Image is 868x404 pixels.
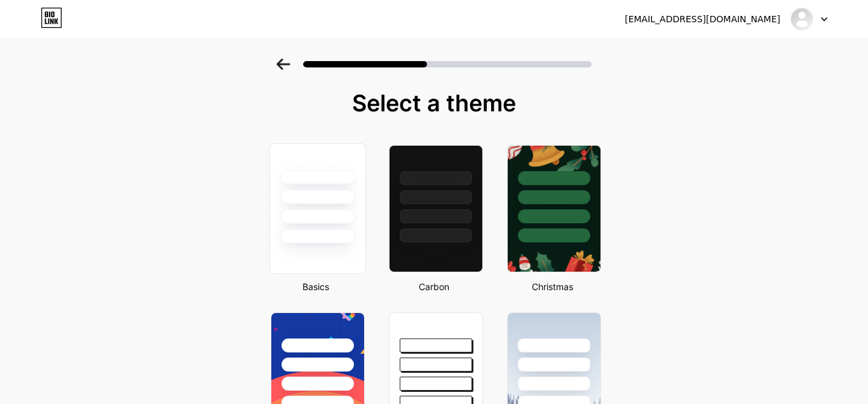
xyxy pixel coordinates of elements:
[625,13,780,26] div: [EMAIL_ADDRESS][DOMAIN_NAME]
[385,280,483,293] div: Carbon
[267,280,365,293] div: Basics
[266,90,602,116] div: Select a theme
[503,280,601,293] div: Christmas
[790,7,814,31] img: dancingflorista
